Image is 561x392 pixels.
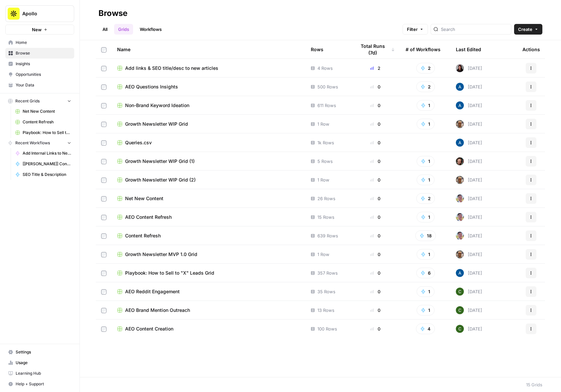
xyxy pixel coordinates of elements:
img: he81ibor8lsei4p3qvg4ugbvimgp [456,269,464,277]
div: # of Workflows [406,40,441,59]
img: 8ivot7l2pq4l44h1ec6c3jfbmivc [456,250,464,258]
span: Insights [16,61,71,67]
div: [DATE] [456,195,482,202]
a: Non-Brand Keyword Ideation [117,102,300,109]
span: AEO Brand Mention Outreach [125,307,190,314]
span: 1 Row [317,251,329,258]
span: 639 Rows [317,232,338,239]
a: [[PERSON_NAME]] Content Refresh [12,159,74,169]
span: AEO Content Refresh [125,214,172,220]
span: Opportunities [16,71,71,77]
button: 1 [417,119,435,129]
a: AEO Questions Insights [117,83,300,90]
button: 1 [417,212,435,222]
span: 100 Rows [317,326,337,332]
span: 13 Rows [317,307,334,314]
a: Queries.csv [117,139,300,146]
button: 1 [417,305,435,316]
span: Net New Content [23,108,71,114]
img: 8ivot7l2pq4l44h1ec6c3jfbmivc [456,176,464,184]
span: 1k Rows [317,139,334,146]
span: Create [518,26,532,33]
span: Growth Newsletter WIP Grid [125,121,188,127]
img: 99f2gcj60tl1tjps57nny4cf0tt1 [456,232,464,240]
span: Your Data [16,82,71,88]
img: 99f2gcj60tl1tjps57nny4cf0tt1 [456,213,464,221]
span: 35 Rows [317,288,335,295]
div: [DATE] [456,213,482,221]
span: SEO Title & Description [23,172,71,178]
div: Rows [311,40,323,59]
a: Playbook: How to Sell to "X" Leads Grid [117,270,300,276]
div: [DATE] [456,325,482,333]
span: 357 Rows [317,270,338,276]
div: [DATE] [456,139,482,147]
div: Browse [98,8,127,19]
span: 5 Rows [317,158,333,165]
span: 500 Rows [317,83,338,90]
div: Last Edited [456,40,481,59]
a: Workflows [136,24,166,35]
img: 14qrvic887bnlg6dzgoj39zarp80 [456,306,464,314]
div: Total Runs (7d) [356,40,395,59]
span: Home [16,40,71,46]
div: [DATE] [456,83,482,91]
img: 99f2gcj60tl1tjps57nny4cf0tt1 [456,195,464,202]
a: Insights [5,59,74,69]
a: AEO Content Refresh [117,214,300,220]
div: [DATE] [456,176,482,184]
div: [DATE] [456,101,482,109]
a: Content Refresh [12,117,74,127]
span: AEO Reddit Engagement [125,288,180,295]
div: 0 [356,214,395,220]
span: [[PERSON_NAME]] Content Refresh [23,161,71,167]
span: AEO Content Creation [125,326,173,332]
button: Recent Grids [5,96,74,106]
a: AEO Brand Mention Outreach [117,307,300,314]
button: 4 [416,324,435,334]
a: Growth Newsletter MVP 1.0 Grid [117,251,300,258]
a: SEO Title & Description [12,169,74,180]
span: Growth Newsletter WIP Grid (1) [125,158,195,165]
div: [DATE] [456,64,482,72]
span: Learning Hub [16,370,71,376]
img: t54em4zyhpkpb9risjrjfadf14w3 [456,64,464,72]
div: [DATE] [456,232,482,240]
span: Recent Workflows [15,140,50,146]
div: 0 [356,102,395,109]
div: [DATE] [456,306,482,314]
a: AEO Reddit Engagement [117,288,300,295]
span: Queries.csv [125,139,152,146]
a: Net New Content [117,195,300,202]
a: AEO Content Creation [117,326,300,332]
img: Apollo Logo [8,8,20,20]
a: Content Refresh [117,232,300,239]
button: 18 [415,230,436,241]
div: [DATE] [456,120,482,128]
img: xqyknumvwcwzrq9hj7fdf50g4vmx [456,157,464,165]
div: 0 [356,121,395,127]
div: [DATE] [456,250,482,258]
div: [DATE] [456,269,482,277]
span: Browse [16,50,71,56]
span: 1 Row [317,177,329,183]
span: Usage [16,360,71,366]
span: Help + Support [16,381,71,387]
div: [DATE] [456,157,482,165]
button: Create [514,24,542,35]
span: Content Refresh [23,119,71,125]
button: Filter [403,24,428,35]
div: 2 [356,65,395,71]
a: Usage [5,357,74,368]
span: Add links & SEO title/desc to new articles [125,65,218,71]
div: 0 [356,307,395,314]
button: 2 [416,63,435,73]
span: Playbook: How to Sell to "X" Leads Grid [23,130,71,136]
a: Net New Content [12,106,74,117]
a: Settings [5,347,74,357]
img: he81ibor8lsei4p3qvg4ugbvimgp [456,83,464,91]
img: he81ibor8lsei4p3qvg4ugbvimgp [456,139,464,147]
button: 1 [417,249,435,260]
button: 1 [417,175,435,185]
span: Playbook: How to Sell to "X" Leads Grid [125,270,214,276]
